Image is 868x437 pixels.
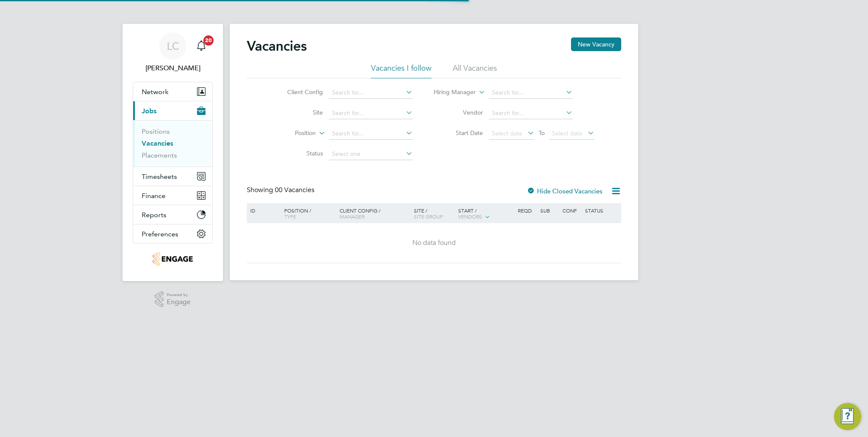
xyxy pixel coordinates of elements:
[142,230,178,238] span: Preferences
[142,88,168,96] span: Network
[329,148,413,160] input: Select one
[458,213,482,220] span: Vendors
[153,252,192,266] img: romaxrecruitment-logo-retina.png
[142,151,177,159] a: Placements
[456,203,516,224] div: Start /
[167,299,191,306] span: Engage
[274,149,323,157] label: Status
[340,213,365,220] span: Manager
[284,213,296,220] span: Type
[453,63,497,78] li: All Vacancies
[142,107,157,115] span: Jobs
[193,32,210,60] a: 20
[123,24,223,281] nav: Main navigation
[248,239,620,247] div: No data found
[142,139,173,147] a: Vacancies
[371,63,431,78] li: Vacancies I follow
[142,211,166,219] span: Reports
[133,63,213,73] span: Lauren Catherine
[155,291,191,308] a: Powered byEngage
[274,88,323,96] label: Client Config
[434,129,483,137] label: Start Date
[142,172,177,181] span: Timesheets
[167,40,179,52] span: LC
[583,203,620,218] div: Status
[133,120,212,167] div: Jobs
[337,203,412,224] div: Client Config /
[492,129,523,137] span: Select date
[834,403,861,430] button: Engage Resource Center
[267,129,316,138] label: Position
[133,224,212,243] button: Preferences
[527,187,602,195] label: Hide Closed Vacancies
[167,291,191,299] span: Powered by
[329,107,413,119] input: Search for...
[142,127,170,135] a: Positions
[560,203,582,218] div: Conf
[133,32,213,73] a: LC[PERSON_NAME]
[247,186,316,195] div: Showing
[133,167,212,186] button: Timesheets
[427,88,476,97] label: Hiring Manager
[203,35,214,46] span: 20
[414,213,443,220] span: Site Group
[133,101,212,120] button: Jobs
[278,203,337,224] div: Position /
[329,128,413,140] input: Search for...
[133,82,212,101] button: Network
[552,129,582,137] span: Select date
[571,37,621,51] button: New Vacancy
[248,203,278,218] div: ID
[133,205,212,224] button: Reports
[434,109,483,116] label: Vendor
[142,192,166,200] span: Finance
[538,203,560,218] div: Sub
[133,186,212,205] button: Finance
[489,87,573,99] input: Search for...
[329,87,413,99] input: Search for...
[516,203,538,218] div: Reqd
[247,37,307,55] h2: Vacancies
[133,252,213,266] a: Go to home page
[536,127,547,138] span: To
[489,107,573,119] input: Search for...
[412,203,457,224] div: Site /
[275,186,314,194] span: 00 Vacancies
[274,109,323,116] label: Site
